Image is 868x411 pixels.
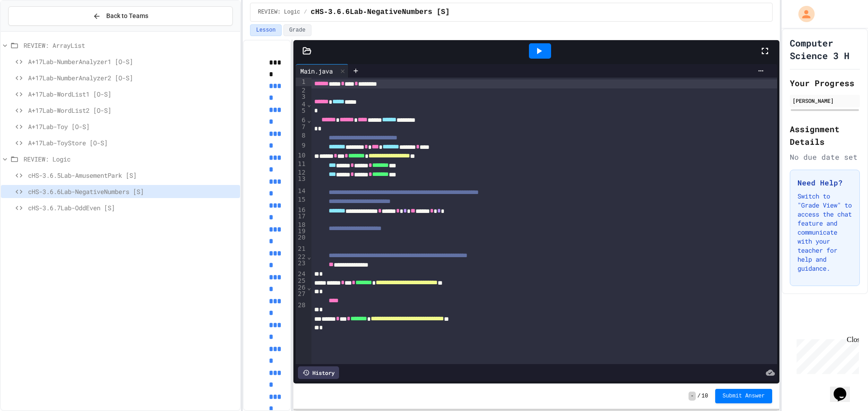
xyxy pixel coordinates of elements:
[790,152,860,162] div: No due date set
[296,259,307,270] div: 23
[296,301,307,308] div: 28
[296,253,307,259] div: 22
[24,154,236,164] span: REVIEW: Logic
[28,187,236,196] span: cHS-3.6.6Lab-NegativeNumbers [S]
[296,187,307,195] div: 14
[689,392,695,401] span: -
[296,290,307,300] div: 27
[296,131,307,141] div: 8
[250,24,281,36] button: Lesson
[296,92,307,100] div: 3
[789,4,817,24] div: My Account
[296,233,307,245] div: 20
[28,171,236,180] span: cHS-3.6.5Lab-AmusementPark [S]
[307,284,311,291] span: Fold line
[698,393,701,400] span: /
[296,175,307,187] div: 13
[296,100,307,106] div: 4
[4,4,62,57] div: Chat with us now!Close
[797,177,852,188] h3: Need Help?
[28,106,236,115] span: A+17Lab-WordList2 [O-S]
[296,283,307,290] div: 26
[106,11,148,21] span: Back to Teams
[296,78,307,86] div: 1
[296,106,307,116] div: 5
[28,122,236,131] span: A+17Lab-Toy [O-S]
[296,245,307,253] div: 21
[28,57,236,66] span: A+17Lab-NumberAnalyzer1 [O-S]
[283,24,311,36] button: Grade
[296,277,307,283] div: 25
[296,212,307,221] div: 17
[28,89,236,99] span: A+17Lab-WordList1 [O-S]
[296,151,307,160] div: 10
[296,195,307,206] div: 15
[793,97,857,105] div: [PERSON_NAME]
[790,37,860,62] h1: Computer Science 3 H
[296,270,307,277] div: 24
[28,138,236,148] span: A+17Lab-ToyStore [O-S]
[311,7,449,18] span: cHS-3.6.6Lab-NegativeNumbers [S]
[296,116,307,122] div: 6
[307,101,311,108] span: Fold line
[296,168,307,175] div: 12
[307,116,311,124] span: Fold line
[28,203,236,212] span: cHS-3.6.7Lab-OddEven [S]
[790,77,860,89] h2: Your Progress
[304,9,307,16] span: /
[8,6,233,26] button: Back to Teams
[298,366,339,379] div: History
[28,73,236,83] span: A+17Lab-NumberAnalyzer2 [O-S]
[24,41,236,50] span: REVIEW: ArrayList
[296,123,307,132] div: 7
[790,123,860,148] h2: Assignment Details
[797,192,852,273] p: Switch to "Grade View" to access the chat feature and communicate with your teacher for help and ...
[296,66,337,76] div: Main.java
[296,160,307,168] div: 11
[830,375,859,402] iframe: chat widget
[793,336,859,374] iframe: chat widget
[258,9,300,16] span: REVIEW: Logic
[296,86,307,92] div: 2
[715,389,772,403] button: Submit Answer
[722,393,765,400] span: Submit Answer
[702,393,708,400] span: 10
[296,206,307,212] div: 16
[296,64,349,78] div: Main.java
[296,227,307,233] div: 19
[307,253,311,260] span: Fold line
[296,221,307,227] div: 18
[296,141,307,151] div: 9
